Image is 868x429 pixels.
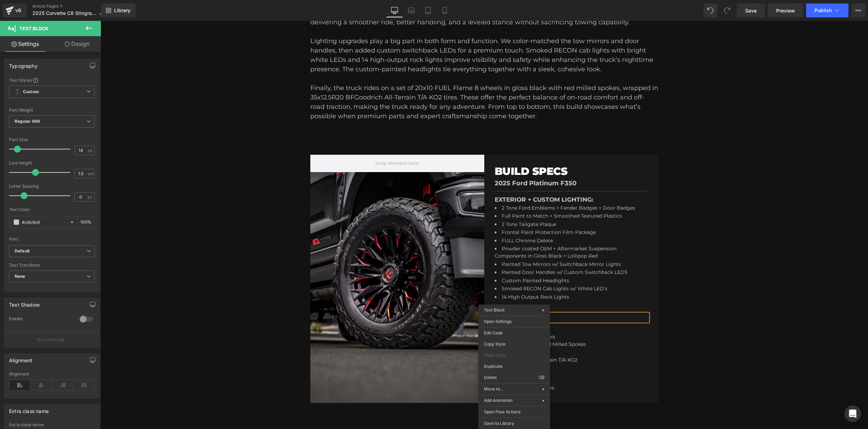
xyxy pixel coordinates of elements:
h1: Photo Gallery: [210,406,558,419]
span: Copy Style [484,341,544,347]
a: Desktop [386,3,403,17]
div: Letter Spacing [9,184,95,189]
i: Default [15,248,30,254]
b: Regular 400 [15,119,40,124]
li: 2 Tone Tailgate Plaque [394,200,544,208]
span: Preview [776,7,795,14]
a: New Library [101,3,135,17]
div: Lighting upgrades play a big part in both form and function. We color-matched the tow mirrors and... [210,16,558,53]
input: Color [22,218,66,226]
span: Text Block [19,26,48,31]
div: Extra class name [9,422,95,427]
div: To enrich screen reader interactions, please activate Accessibility in Grammarly extension settings [394,159,547,167]
p: SUSENSION: [394,284,547,293]
li: Painted Tow Mirrors w/ Switchback Mirror Lights [394,240,544,248]
p: EXTERIOR + CUSTOM LIGHTING: [394,175,547,184]
li: Smoked RECON Cab Lights w/ White LED’s [394,264,544,273]
span: ⌫ [539,374,544,381]
li: FUEL Flame 8 Wheels Finish: Gloss Black/Red Milled Spokes Size: 20x10 [394,313,544,335]
div: Enable [9,316,73,323]
span: Save [745,7,757,14]
button: Undo [703,3,717,17]
div: Text Shadow [9,298,40,308]
span: Save to Library [484,420,544,427]
p: 2025 Ford Platinum F350 [394,159,547,167]
div: Line Height [9,161,95,165]
a: v6 [3,3,27,17]
span: Open Settings [484,318,544,325]
span: Add Animation [484,397,542,404]
div: To enrich screen reader interactions, please activate Accessibility in Grammarly extension settings [394,144,547,157]
div: To enrich screen reader interactions, please activate Accessibility in Grammarly extension settings [210,406,558,419]
span: em [88,171,94,176]
span: 2025 Corvette C8 Stingray R [32,10,96,16]
a: Preview [768,3,803,17]
div: Open Intercom Messenger [844,405,861,422]
li: Custom Painted Headlights [394,256,544,265]
a: Design [52,36,102,52]
div: Text Color [9,207,95,212]
div: Text Transform [9,263,95,268]
div: % [78,216,94,228]
span: Duplicate [484,363,544,370]
div: Extra class name [9,404,49,414]
span: Edit Code [484,330,544,336]
li: Frontal Paint Protection Film Package [394,208,544,216]
a: Laptop [403,3,420,17]
div: Finally, the truck rides on a set of 20x10 FUEL Flame 8 wheels in gloss black with red milled spo... [210,63,558,100]
h1: BUILD SPECS [394,144,547,157]
div: v6 [14,6,23,15]
span: px [88,148,94,153]
span: Move to... [484,386,542,392]
li: Powder coated OEM + Aftermarket Suspension Components in Gloss Black + Lollipop Red [394,224,544,240]
li: 2 Tone Ford Emblems + Fender Badges + Door Badges [394,184,544,192]
p: EXTRAS: [394,354,547,363]
b: Custom [23,89,39,95]
div: Alignment [9,354,33,363]
a: Article Pages [32,3,110,9]
li: BFGoodrich All-Terrain T/A KO2 Size: 35X12.5R20 [394,335,544,351]
li: Full Paint to Match + Smoothed Textured Plastics [394,192,544,200]
li: Ceramic Window Tint [394,364,544,372]
button: Publish [806,3,849,17]
li: 14 High Output Rock Lights [394,273,544,281]
div: Font Size [9,137,95,142]
div: Font Weight [9,108,95,113]
span: Delete [484,374,539,381]
button: More settings [4,331,99,348]
div: Alignment [9,372,95,377]
p: More settings [37,337,65,343]
p: WHEELS + TIRES: [394,304,547,313]
span: Publish [814,8,832,13]
div: Typography [9,59,38,69]
span: Paste Style [484,352,544,358]
span: Library [114,7,130,14]
li: FULL Chrome Delete [394,216,544,225]
span: px [88,195,94,199]
button: Redo [720,3,734,17]
span: Text Block [484,307,505,313]
span: Open Flow Actions [484,409,544,415]
a: Mobile [436,3,453,17]
a: Tablet [420,3,436,17]
div: Font [9,237,95,242]
b: None [15,274,25,279]
div: Text Styles [9,77,95,83]
button: More [851,3,865,17]
li: Painted Door Handles w/ Custom Switchback LEDS [394,248,544,256]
